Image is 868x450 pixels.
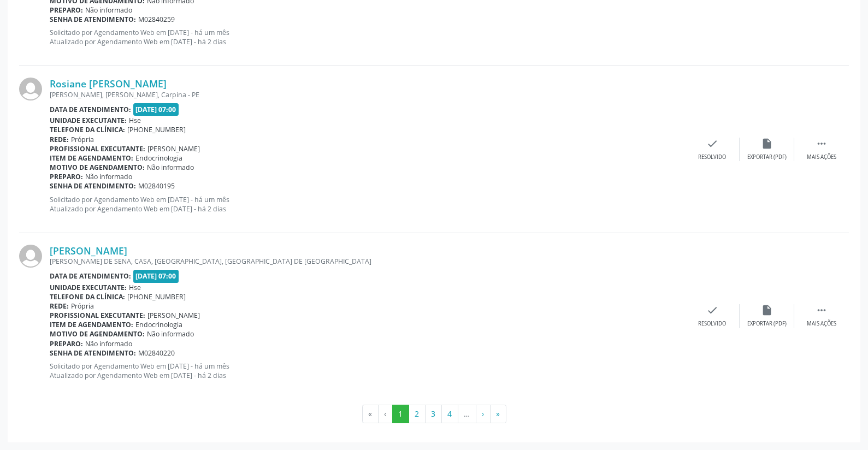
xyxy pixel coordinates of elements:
button: Go to next page [476,405,491,423]
b: Motivo de agendamento: [50,329,145,339]
i:  [816,304,828,316]
span: M02840220 [138,348,175,358]
b: Unidade executante: [50,116,127,125]
b: Data de atendimento: [50,271,131,281]
span: M02840259 [138,15,175,24]
span: Não informado [147,163,194,172]
p: Solicitado por Agendamento Web em [DATE] - há um mês Atualizado por Agendamento Web em [DATE] - h... [50,195,685,214]
div: [PERSON_NAME] DE SENA, CASA, [GEOGRAPHIC_DATA], [GEOGRAPHIC_DATA] DE [GEOGRAPHIC_DATA] [50,257,685,266]
span: [PERSON_NAME] [147,144,200,153]
span: Endocrinologia [135,153,182,163]
b: Data de atendimento: [50,105,131,114]
button: Go to page 3 [425,405,442,423]
b: Senha de atendimento: [50,181,136,191]
span: Hse [129,116,141,125]
b: Profissional executante: [50,311,145,320]
span: [DATE] 07:00 [133,103,179,116]
i: insert_drive_file [761,304,773,316]
div: Resolvido [698,320,726,328]
div: Resolvido [698,153,726,161]
b: Item de agendamento: [50,320,133,329]
span: Própria [71,301,94,311]
a: Rosiane [PERSON_NAME] [50,78,167,90]
span: Não informado [85,339,132,348]
b: Rede: [50,135,69,144]
b: Profissional executante: [50,144,145,153]
i: check [706,304,718,316]
div: [PERSON_NAME], [PERSON_NAME], Carpina - PE [50,90,685,99]
span: Não informado [85,5,132,15]
span: Não informado [85,172,132,181]
p: Solicitado por Agendamento Web em [DATE] - há um mês Atualizado por Agendamento Web em [DATE] - h... [50,28,685,46]
ul: Pagination [19,405,849,423]
span: Hse [129,283,141,292]
i:  [816,138,828,150]
span: [PERSON_NAME] [147,311,200,320]
i: insert_drive_file [761,138,773,150]
b: Motivo de agendamento: [50,163,145,172]
b: Preparo: [50,172,83,181]
span: Própria [71,135,94,144]
b: Telefone da clínica: [50,125,125,134]
div: Exportar (PDF) [747,153,787,161]
button: Go to page 2 [409,405,426,423]
span: [PHONE_NUMBER] [127,125,186,134]
img: img [19,245,42,268]
b: Preparo: [50,5,83,15]
div: Mais ações [807,320,836,328]
b: Rede: [50,301,69,311]
span: M02840195 [138,181,175,191]
a: [PERSON_NAME] [50,245,127,257]
i: check [706,138,718,150]
span: Não informado [147,329,194,339]
button: Go to page 1 [392,405,409,423]
p: Solicitado por Agendamento Web em [DATE] - há um mês Atualizado por Agendamento Web em [DATE] - h... [50,362,685,380]
b: Senha de atendimento: [50,348,136,358]
button: Go to page 4 [441,405,458,423]
button: Go to last page [490,405,506,423]
b: Unidade executante: [50,283,127,292]
b: Item de agendamento: [50,153,133,163]
span: [DATE] 07:00 [133,270,179,282]
div: Exportar (PDF) [747,320,787,328]
span: [PHONE_NUMBER] [127,292,186,301]
span: Endocrinologia [135,320,182,329]
b: Telefone da clínica: [50,292,125,301]
b: Preparo: [50,339,83,348]
b: Senha de atendimento: [50,15,136,24]
img: img [19,78,42,100]
div: Mais ações [807,153,836,161]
